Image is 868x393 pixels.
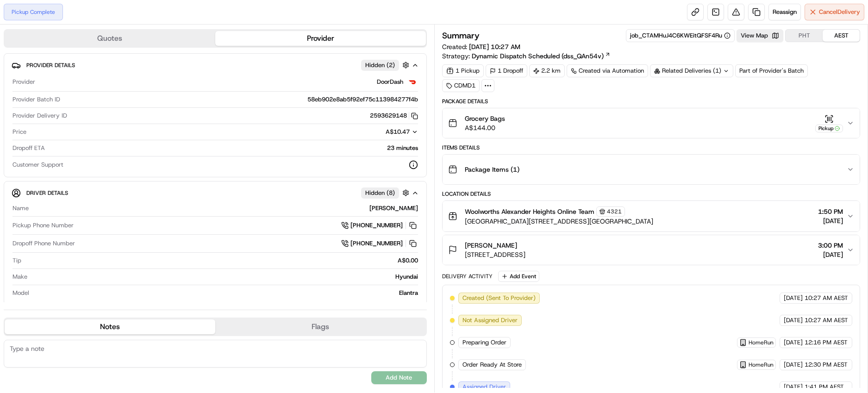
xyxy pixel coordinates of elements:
[12,185,419,200] button: Driver DetailsHidden (8)
[815,125,843,132] div: Pickup
[12,161,63,169] span: Customer Support
[805,383,844,391] span: 1:41 PM AEST
[31,98,117,105] div: We're available if you need us!
[12,57,419,73] button: Provider DetailsHidden (2)
[818,241,843,250] span: 3:00 PM
[341,220,418,231] a: [PHONE_NUMBER]
[5,319,215,334] button: Notes
[819,8,860,16] span: Cancel Delivery
[784,361,803,369] span: [DATE]
[9,88,26,105] img: 1736555255976-a54dd68f-1ca7-489b-9aae-adbdc363a1c4
[78,135,86,143] div: 💻
[370,112,418,120] button: 2593629148
[442,190,861,198] div: Location Details
[26,62,75,69] span: Provider Details
[462,361,522,369] span: Order Ready At Store
[805,338,848,347] span: 12:16 PM AEST
[341,238,418,249] button: [PHONE_NUMBER]
[24,60,153,69] input: Clear
[386,128,410,136] span: A$10.47
[365,61,395,69] span: Hidden ( 2 )
[472,51,604,61] span: Dynamic Dispatch Scheduled (dss_QAn54v)
[465,241,517,250] span: [PERSON_NAME]
[12,78,35,86] span: Provider
[75,131,152,147] a: 💻API Documentation
[784,316,803,324] span: [DATE]
[462,316,518,324] span: Not Assigned Driver
[12,95,60,104] span: Provider Batch ID
[465,165,519,174] span: Package Items ( 1 )
[12,273,27,281] span: Make
[87,134,149,143] span: API Documentation
[26,189,68,197] span: Driver Details
[823,30,860,42] button: AEST
[9,135,17,143] div: 📗
[65,156,112,164] a: Powered byPylon
[469,43,520,51] span: [DATE] 10:27 AM
[407,76,418,87] img: doordash_logo_v2.png
[6,131,75,147] a: 📗Knowledge Base
[818,207,843,216] span: 1:50 PM
[19,134,71,143] span: Knowledge Base
[749,361,774,368] span: HomeRun
[784,383,803,391] span: [DATE]
[768,4,801,20] button: Reassign
[442,98,861,105] div: Package Details
[442,31,480,40] h3: Summary
[31,273,418,281] div: Hyundai
[815,114,843,132] button: Pickup
[805,316,848,324] span: 10:27 AM AEST
[805,4,864,20] button: CancelDelivery
[443,235,860,265] button: [PERSON_NAME][STREET_ADDRESS]3:00 PM[DATE]
[607,208,622,215] span: 4321
[462,338,506,347] span: Preparing Order
[462,383,506,391] span: Assigned Driver
[25,256,418,265] div: A$0.00
[498,271,539,282] button: Add Event
[12,144,45,152] span: Dropoff ETA
[442,79,480,92] div: CDMD1
[9,9,28,28] img: Nash
[630,31,731,40] button: job_CTAMHuJ4C6KWEitQFSF4Ru
[361,59,412,71] button: Hidden (2)
[92,157,112,164] span: Pylon
[465,123,505,132] span: A$144.00
[462,294,536,302] span: Created (Sent To Provider)
[443,108,860,138] button: Grocery BagsA$144.00Pickup
[818,250,843,259] span: [DATE]
[472,51,611,61] a: Dynamic Dispatch Scheduled (dss_QAn54v)
[12,128,26,136] span: Price
[31,88,152,98] div: Start new chat
[442,64,484,77] div: 1 Pickup
[465,114,505,123] span: Grocery Bags
[442,51,611,61] div: Strategy:
[33,289,418,297] div: Elantra
[784,338,803,347] span: [DATE]
[12,112,67,120] span: Provider Delivery ID
[157,91,169,102] button: Start new chat
[377,78,403,86] span: DoorDash
[567,64,648,77] a: Created via Automation
[12,289,29,297] span: Model
[350,239,403,248] span: [PHONE_NUMBER]
[749,339,774,346] span: HomeRun
[805,361,848,369] span: 12:30 PM AEST
[737,29,783,42] button: View Map
[307,95,418,104] span: 58eb902e8ab5f92ef75c113984277f4b
[12,221,74,230] span: Pickup Phone Number
[443,155,860,184] button: Package Items (1)
[12,204,29,212] span: Name
[818,216,843,225] span: [DATE]
[32,204,418,212] div: [PERSON_NAME]
[465,250,525,259] span: [STREET_ADDRESS]
[5,31,215,46] button: Quotes
[12,256,21,265] span: Tip
[49,144,418,152] div: 23 minutes
[650,64,733,77] div: Related Deliveries (1)
[361,187,412,199] button: Hidden (8)
[337,128,418,136] button: A$10.47
[443,201,860,231] button: Woolworths Alexander Heights Online Team4321[GEOGRAPHIC_DATA][STREET_ADDRESS][GEOGRAPHIC_DATA]1:5...
[465,217,653,226] span: [GEOGRAPHIC_DATA][STREET_ADDRESS][GEOGRAPHIC_DATA]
